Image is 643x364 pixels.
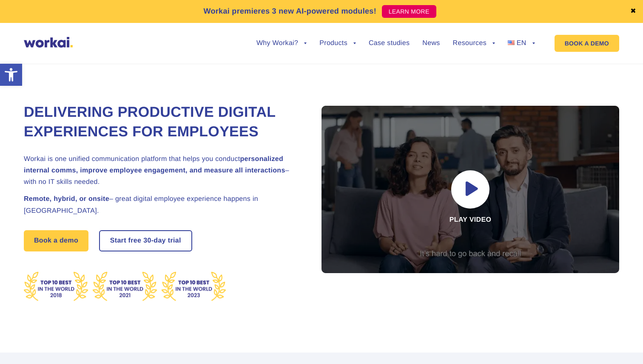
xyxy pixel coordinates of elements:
[369,40,410,47] a: Case studies
[382,5,436,18] a: LEARN MORE
[319,40,356,47] a: Products
[422,40,440,47] a: News
[203,6,376,17] p: Workai premieres 3 new AI-powered modules!
[256,40,307,47] a: Why Workai?
[100,231,191,251] a: Start free30-daytrial
[24,195,109,203] strong: Remote, hybrid, or onsite
[453,40,495,47] a: Resources
[143,237,166,244] i: 30-day
[24,193,300,216] h2: – great digital employee experience happens in [GEOGRAPHIC_DATA].
[517,40,526,47] span: EN
[24,103,300,142] h1: Delivering Productive Digital Experiences for Employees
[630,8,636,15] a: ✖
[24,153,300,188] h2: Workai is one unified communication platform that helps you conduct – with no IT skills needed.
[555,35,619,52] a: BOOK A DEMO
[321,106,619,273] div: Play video
[24,230,88,251] a: Book a demo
